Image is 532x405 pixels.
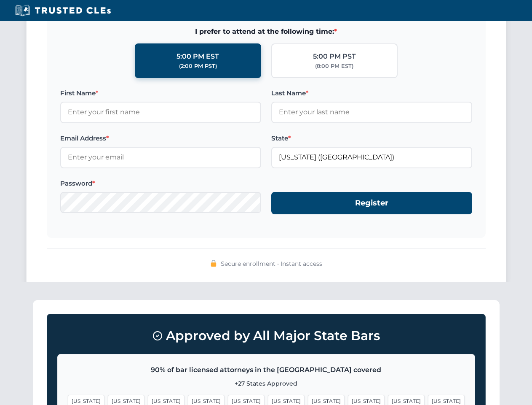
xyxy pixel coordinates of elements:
[179,62,217,70] div: (2:00 PM PST)
[60,88,261,98] label: First Name
[13,4,113,17] img: Trusted CLEs
[271,88,472,98] label: Last Name
[176,51,219,62] div: 5:00 PM EST
[60,102,261,123] input: Enter your first name
[60,26,472,37] span: I prefer to attend at the following time:
[60,133,261,143] label: Email Address
[271,192,472,214] button: Register
[60,178,261,189] label: Password
[210,260,217,267] img: 🔒
[271,147,472,168] input: Florida (FL)
[315,62,353,70] div: (8:00 PM EST)
[57,324,475,347] h3: Approved by All Major State Bars
[68,379,465,388] p: +27 States Approved
[271,133,472,143] label: State
[271,102,472,123] input: Enter your last name
[68,364,465,375] p: 90% of bar licensed attorneys in the [GEOGRAPHIC_DATA] covered
[60,147,261,168] input: Enter your email
[221,259,322,268] span: Secure enrollment • Instant access
[313,51,356,62] div: 5:00 PM PST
